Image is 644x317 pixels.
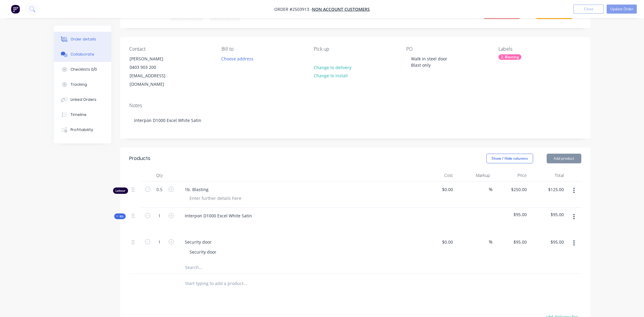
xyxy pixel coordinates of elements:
div: Contact [129,46,212,52]
div: Profitability [71,127,93,133]
div: Notes [129,103,581,108]
div: Pick up [314,46,396,52]
input: Search... [185,261,305,274]
div: Markup [455,169,492,181]
button: Choose address [218,54,257,62]
div: [PERSON_NAME]0403 903 200[EMAIL_ADDRESS][DOMAIN_NAME] [124,54,185,89]
span: % [489,186,492,193]
button: Checklists 0/0 [54,62,111,77]
div: Timeline [71,112,86,117]
img: Factory [11,5,20,14]
div: Cost [419,169,456,181]
div: Interpon D1000 Excel White Satin [180,211,257,220]
span: $95.00 [495,211,527,218]
button: Profitability [54,122,111,137]
div: Checklists 0/0 [71,67,97,72]
button: Show / Hide columns [486,154,533,163]
div: [EMAIL_ADDRESS][DOMAIN_NAME] [130,72,180,88]
button: Add product [547,154,581,163]
input: Start typing to add a product... [185,277,305,290]
div: Kit [114,213,126,219]
div: Total [529,169,566,181]
button: Timeline [54,107,111,122]
div: Products [129,155,150,162]
button: Close [573,5,604,14]
div: Linked Orders [71,97,96,102]
div: Interpon D1000 Excel White Satin [129,111,581,130]
div: Walk in steel door Blast only [406,54,452,69]
div: 0403 903 200 [130,63,180,72]
div: Tracking [71,82,87,87]
button: Collaborate [54,47,111,62]
a: Non account customers [312,6,370,12]
button: Change to install [310,72,351,80]
button: Order details [54,32,111,47]
div: Price [492,169,529,181]
div: Order details [71,37,96,42]
span: % [489,239,492,245]
div: Qty [141,169,177,181]
div: Security door [180,238,216,246]
span: Order #2503913 - [274,6,312,12]
div: Collaborate [71,52,94,57]
span: $95.00 [532,211,564,218]
button: Update Order [607,5,637,14]
button: Tracking [54,77,111,92]
div: Labels [498,46,581,52]
span: Kit [116,214,124,219]
button: Linked Orders [54,92,111,107]
button: Change to delivery [310,63,354,71]
div: PO [406,46,489,52]
div: 2. Blasting [498,54,521,60]
div: Labour [113,187,128,194]
span: 1b. Blasting [185,186,416,193]
div: [PERSON_NAME] [130,55,180,63]
div: Security door [185,248,221,256]
div: Bill to [221,46,304,52]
